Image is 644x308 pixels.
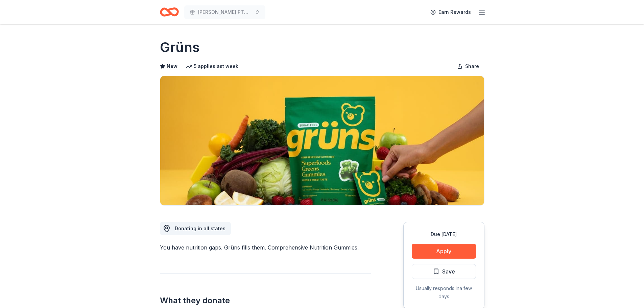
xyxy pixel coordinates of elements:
[167,62,177,70] span: New
[198,8,252,16] span: [PERSON_NAME] PTO Tricky TRay
[184,5,265,19] button: [PERSON_NAME] PTO Tricky TRay
[426,6,475,18] a: Earn Rewards
[465,62,479,70] span: Share
[412,264,476,279] button: Save
[160,4,179,20] a: Home
[175,226,225,231] span: Donating in all states
[160,295,371,306] h2: What they donate
[160,38,200,57] h1: Grüns
[160,243,371,252] div: You have nutrition gaps. Grüns fills them. Comprehensive Nutrition Gummies.
[186,62,238,70] div: 5 applies last week
[452,60,484,73] button: Share
[412,284,476,301] div: Usually responds in a few days
[160,76,484,205] img: Image for Grüns
[442,267,455,276] span: Save
[412,230,476,238] div: Due [DATE]
[412,244,476,259] button: Apply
